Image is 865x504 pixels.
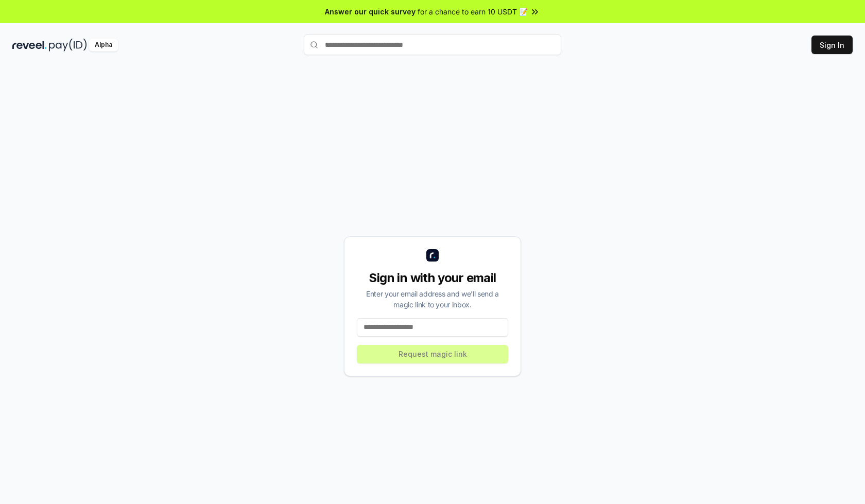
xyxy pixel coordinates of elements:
[12,39,47,51] img: reveel_dark
[418,6,528,17] span: for a chance to earn 10 USDT 📝
[89,39,118,51] div: Alpha
[325,6,416,17] span: Answer our quick survey
[426,249,439,262] img: logo_small
[49,39,87,51] img: pay_id
[357,270,508,286] div: Sign in with your email
[811,36,853,54] button: Sign In
[357,288,508,310] div: Enter your email address and we’ll send a magic link to your inbox.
